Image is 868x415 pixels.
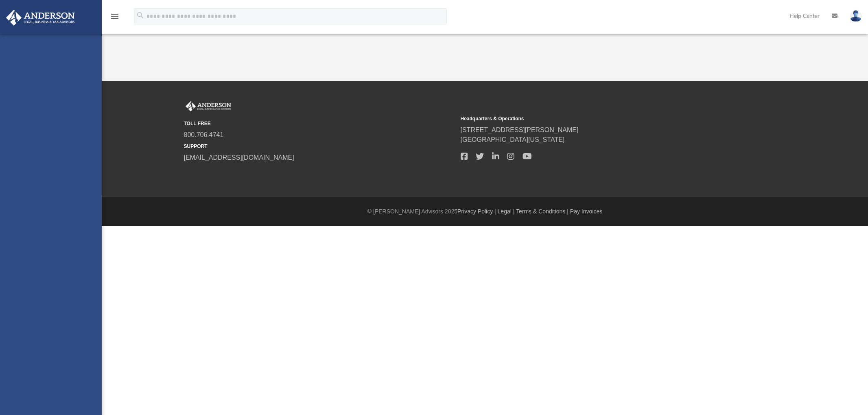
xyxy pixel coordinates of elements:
a: [STREET_ADDRESS][PERSON_NAME] [461,126,579,133]
a: [GEOGRAPHIC_DATA][US_STATE] [461,136,565,143]
a: Terms & Conditions | [516,208,568,215]
a: Privacy Policy | [457,208,496,215]
a: 800.706.4741 [184,131,224,138]
a: [EMAIL_ADDRESS][DOMAIN_NAME] [184,154,294,161]
img: Anderson Advisors Platinum Portal [4,10,77,26]
div: © [PERSON_NAME] Advisors 2025 [102,207,868,216]
a: Pay Invoices [570,208,602,215]
img: Anderson Advisors Platinum Portal [184,101,233,112]
small: Headquarters & Operations [461,115,732,122]
i: search [136,11,145,20]
a: Legal | [498,208,515,215]
small: TOLL FREE [184,120,455,127]
small: SUPPORT [184,143,455,150]
img: User Pic [850,10,862,22]
a: menu [110,15,120,21]
i: menu [110,11,120,21]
